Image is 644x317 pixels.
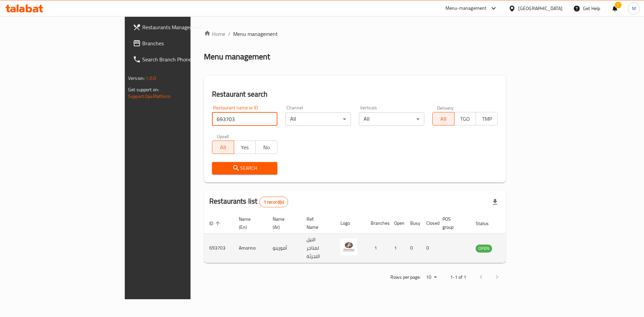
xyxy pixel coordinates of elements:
th: Logo [335,213,365,233]
th: Closed [421,213,437,233]
div: [GEOGRAPHIC_DATA] [518,5,562,12]
button: Yes [234,141,256,154]
span: 1.0.0 [146,74,156,83]
table: enhanced table [204,213,529,263]
p: 1-1 of 1 [450,273,466,281]
button: TGO [454,112,476,125]
button: All [432,112,454,125]
h2: Restaurants list [209,196,288,207]
span: Get support on: [128,85,159,94]
span: TGO [457,114,474,124]
span: POS group [442,215,462,231]
label: Upsell [217,134,229,139]
span: Name (En) [239,215,259,231]
span: M [632,5,636,12]
a: Support.OpsPlatform [128,92,171,101]
span: Search Branch Phone [142,55,227,63]
span: Name (Ar) [273,215,293,231]
td: 1 [389,233,405,263]
th: Open [389,213,405,233]
button: All [212,141,234,154]
a: Branches [127,35,232,51]
td: 0 [421,233,437,263]
span: OPEN [476,245,492,252]
span: Version: [128,74,145,83]
div: Menu-management [445,4,487,12]
div: All [285,112,351,126]
th: Action [505,213,529,233]
div: Rows per page: [423,272,439,282]
span: Yes [237,143,253,152]
span: Status [476,219,497,227]
span: 1 record(s) [260,199,288,205]
td: 0 [405,233,421,263]
p: Rows per page: [390,273,421,281]
div: Export file [487,194,503,210]
input: Search for restaurant name or ID.. [212,112,277,126]
a: Restaurants Management [127,19,232,35]
h2: Restaurant search [212,89,498,99]
td: Amorino [233,233,267,263]
span: Ref. Name [307,215,327,231]
h2: Menu management [204,51,270,62]
div: Total records count [259,197,288,207]
span: Search [217,164,272,172]
span: All [215,143,231,152]
a: Search Branch Phone [127,51,232,67]
span: Menu management [233,30,278,38]
span: All [435,114,452,124]
td: أمورينو [267,233,301,263]
span: ID [209,219,222,227]
span: Branches [142,39,227,47]
button: Search [212,162,277,174]
label: Delivery [437,105,454,110]
nav: breadcrumb [204,30,506,38]
span: No [258,143,275,152]
button: No [255,141,277,154]
td: 1 [365,233,389,263]
td: النيل لمتاجر التجزئة [301,233,335,263]
th: Branches [365,213,389,233]
div: All [359,112,424,126]
th: Busy [405,213,421,233]
span: TMP [479,114,495,124]
span: Restaurants Management [142,23,227,31]
button: TMP [476,112,498,125]
img: Amorino [340,239,357,255]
